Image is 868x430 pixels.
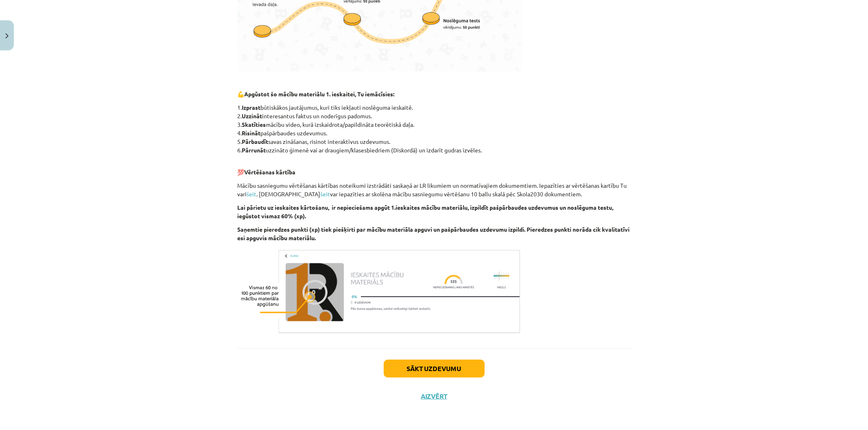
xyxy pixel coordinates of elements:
[238,181,631,198] p: Mācību sasniegumu vērtēšanas kārtības noteikumi izstrādāti saskaņā ar LR likumiem un normatīvajie...
[321,190,330,198] a: šeit
[238,204,614,219] b: Lai pārietu uz ieskaites kārtošanu, ir nepieciešams apgūt 1.ieskaites mācību materiālu, izpildīt ...
[238,103,631,154] p: 1. būtiskākos jautājumus, kuri tiks iekļauti noslēguma ieskaitē. 2. interesantus faktus un noderī...
[238,90,631,98] p: 💪
[238,159,631,176] p: 💯
[242,146,266,154] b: Pārrunāt
[242,112,262,119] b: Uzzināt
[242,121,266,128] b: Skatīties
[384,360,485,378] button: Sākt uzdevumu
[245,168,296,176] b: Vērtēšanas kārtība
[247,190,257,198] a: šeit
[5,33,9,39] img: icon-close-lesson-0947bae3869378f0d4975bcd49f059093ad1ed9edebbc8119c70593378902aed.svg
[245,90,395,98] b: Apgūstot šo mācību materiālu 1. ieskaitei, Tu iemācīsies:
[242,129,261,137] b: Risināt
[419,392,450,400] button: Aizvērt
[242,104,261,111] b: Izprast
[238,226,630,241] b: Saņemtie pieredzes punkti (xp) tiek piešķirti par mācību materiāla apguvi un pašpārbaudes uzdevum...
[242,138,269,145] b: Pārbaudīt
